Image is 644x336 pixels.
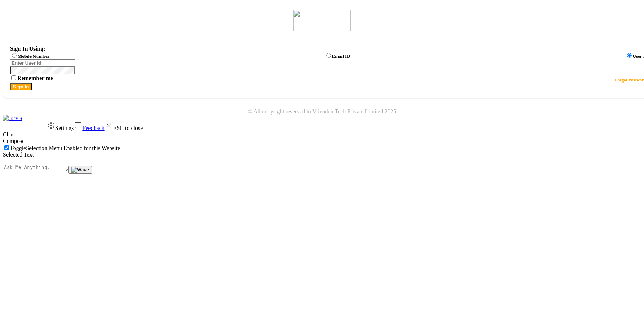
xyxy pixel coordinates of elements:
label: Remember me [10,75,53,81]
span: Settings [55,125,74,131]
label: Mobile Number [18,53,49,59]
button: Can also press Enter to Ask Jarvis! [68,166,92,174]
div: Chat [3,131,641,138]
label: Email ID [332,53,350,59]
img: logo1.svg [293,10,351,31]
img: Wave [71,167,89,173]
input: Remember me [11,75,16,80]
div: © All copyright reserved to Vrienden Tech Private Limited 2025 [3,108,641,115]
span: Feedback [82,125,104,131]
label: Sign In Using: [10,46,45,52]
img: Jarvis [3,115,22,121]
input: Username [10,67,75,74]
span: ESC to close [113,125,143,131]
div: Compose [3,138,641,144]
label: Toggle [10,145,120,151]
button: Sign In [10,83,32,90]
div: Selected Text [3,151,641,158]
a: Feedback [74,125,104,131]
input: Username [10,59,75,67]
span: Selection Menu Enabled for this Website [26,145,120,151]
